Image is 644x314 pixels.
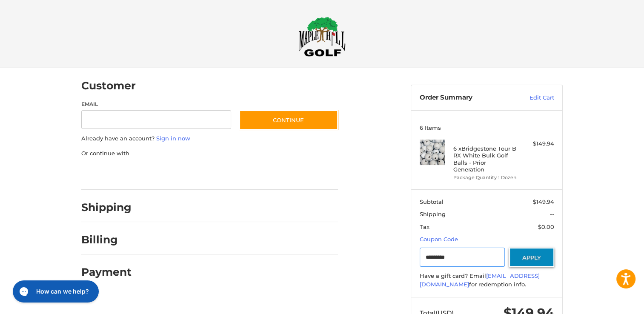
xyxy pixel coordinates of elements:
[81,134,338,143] p: Already have an account?
[81,79,136,92] h2: Customer
[239,110,338,130] button: Continue
[79,166,143,181] iframe: PayPal-paypal
[81,233,131,246] h2: Billing
[453,145,518,173] h4: 6 x Bridgestone Tour B RX White Bulk Golf Balls - Prior Generation
[81,149,338,158] p: Or continue with
[511,94,554,102] a: Edit Cart
[453,174,518,181] li: Package Quantity 1 Dozen
[81,265,132,279] h2: Payment
[151,166,215,181] iframe: PayPal-paylater
[420,272,540,288] a: [EMAIL_ADDRESS][DOMAIN_NAME]
[420,236,458,243] a: Coupon Code
[81,201,132,214] h2: Shipping
[509,248,554,267] button: Apply
[299,17,346,57] img: Maple Hill Golf
[420,198,444,205] span: Subtotal
[156,135,190,142] a: Sign in now
[420,272,554,288] div: Have a gift card? Email for redemption info.
[550,211,554,217] span: --
[420,223,429,230] span: Tax
[420,124,554,131] h3: 6 Items
[420,248,505,267] input: Gift Certificate or Coupon Code
[223,166,287,181] iframe: PayPal-venmo
[538,223,554,230] span: $0.00
[81,100,231,108] label: Email
[420,94,511,102] h3: Order Summary
[9,277,101,305] iframe: Gorgias live chat messenger
[521,140,554,148] div: $149.94
[533,198,554,205] span: $149.94
[420,211,446,217] span: Shipping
